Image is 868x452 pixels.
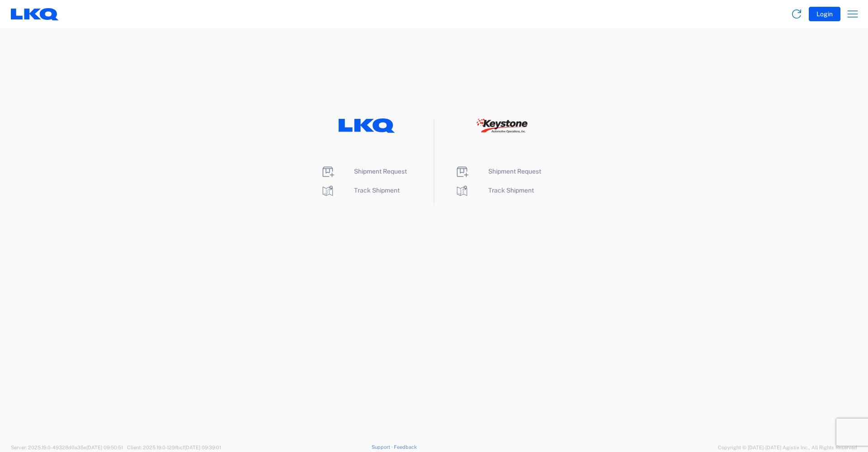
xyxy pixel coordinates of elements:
span: Track Shipment [354,187,400,194]
span: Server: 2025.19.0-49328d0a35e [11,445,123,450]
span: Track Shipment [488,187,534,194]
span: Shipment Request [354,168,407,175]
button: Login [809,7,840,21]
a: Shipment Request [321,168,407,175]
a: Shipment Request [455,168,541,175]
span: Shipment Request [488,168,541,175]
span: [DATE] 09:50:51 [86,445,123,450]
a: Support [372,444,394,450]
span: [DATE] 09:39:01 [184,445,221,450]
a: Track Shipment [455,187,534,194]
a: Feedback [394,444,417,450]
span: Client: 2025.19.0-129fbcf [127,445,221,450]
span: Copyright © [DATE]-[DATE] Agistix Inc., All Rights Reserved [718,443,857,452]
a: Track Shipment [321,187,400,194]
